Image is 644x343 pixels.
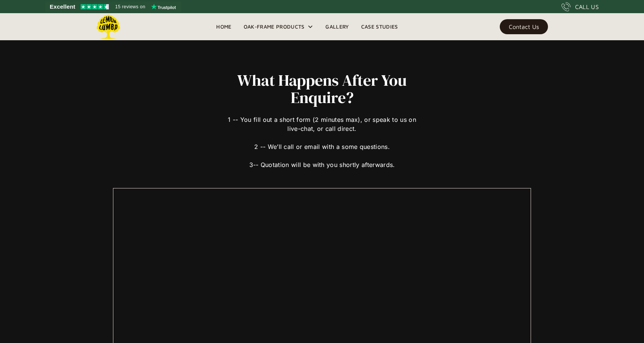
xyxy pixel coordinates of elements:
[575,2,599,11] div: CALL US
[115,2,145,11] span: 15 reviews on
[81,4,109,9] img: Trustpilot 4.5 stars
[355,21,404,32] a: Case Studies
[210,21,237,32] a: Home
[50,2,75,11] span: Excellent
[562,2,599,11] a: CALL US
[509,24,539,29] div: Contact Us
[151,4,176,10] img: Trustpilot logo
[244,22,305,31] div: Oak-Frame Products
[500,19,548,34] a: Contact Us
[225,71,419,106] h2: What Happens After You Enquire?
[238,13,320,40] div: Oak-Frame Products
[225,106,419,169] div: 1 -- You fill out a short form (2 minutes max), or speak to us on live-chat, or call direct. 2 --...
[45,2,181,12] a: See Lemon Lumba reviews on Trustpilot
[319,21,355,32] a: Gallery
